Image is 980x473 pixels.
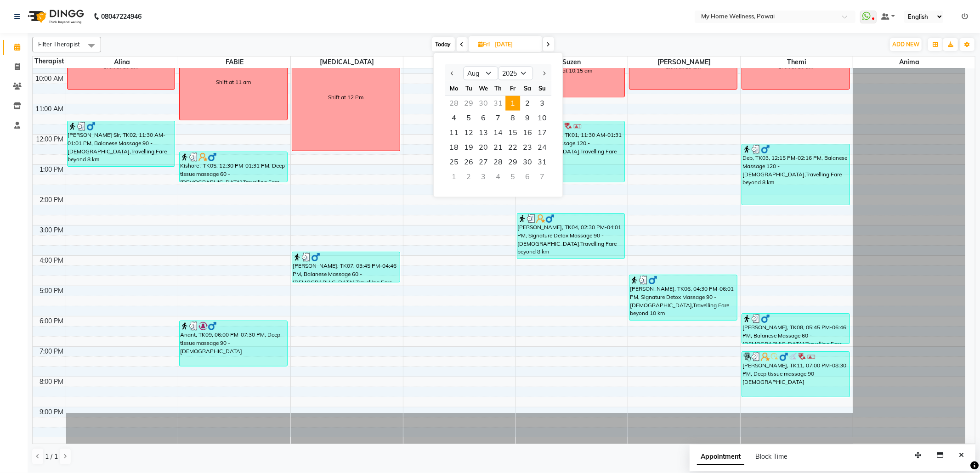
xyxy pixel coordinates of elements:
[697,449,744,465] span: Appointment
[101,4,142,29] b: 08047224946
[66,56,178,68] span: Alina
[461,125,476,140] div: Tuesday, August 12, 2025
[505,96,520,111] div: Friday, August 1, 2025
[461,96,476,111] div: Tuesday, July 29, 2025
[491,125,505,140] span: 14
[742,314,850,343] div: [PERSON_NAME], TK08, 05:45 PM-06:46 PM, Balanese Massage 60 - [DEMOGRAPHIC_DATA],Travelling Fare ...
[535,155,549,169] span: 31
[447,155,461,169] span: 25
[755,452,787,461] span: Block Time
[34,104,66,114] div: 11:00 AM
[476,111,491,125] div: Wednesday, August 6, 2025
[476,81,491,96] div: We
[34,74,66,84] div: 10:00 AM
[520,155,535,169] span: 30
[505,155,520,169] div: Friday, August 29, 2025
[491,111,505,125] div: Thursday, August 7, 2025
[491,81,505,96] div: Th
[447,111,461,125] span: 4
[890,38,922,51] button: ADD NEW
[33,56,66,66] div: Therapist
[535,96,549,111] div: Sunday, August 3, 2025
[505,125,520,140] span: 15
[476,41,493,48] span: Fri
[493,38,538,51] input: 2025-08-01
[549,67,592,75] div: Shift at 10:15 am
[38,195,66,205] div: 2:00 PM
[853,56,965,68] span: Anima
[535,125,549,140] span: 17
[461,111,476,125] div: Tuesday, August 5, 2025
[491,155,505,169] span: 28
[461,140,476,155] div: Tuesday, August 19, 2025
[491,155,505,169] div: Thursday, August 28, 2025
[955,448,968,462] button: Close
[517,214,625,259] div: [PERSON_NAME], TK04, 02:30 PM-04:01 PM, Signature Detox Massage 90 - [DEMOGRAPHIC_DATA],Travellin...
[505,96,520,111] span: 1
[540,66,548,81] button: Next month
[180,152,287,182] div: Kishore , TK05, 12:30 PM-01:31 PM, Deep tissue massage 60 - [DEMOGRAPHIC_DATA],Travelling Fare be...
[34,135,66,144] div: 12:00 PM
[476,155,491,169] span: 27
[535,111,549,125] span: 10
[38,165,66,175] div: 1:00 PM
[505,140,520,155] span: 22
[447,155,461,169] div: Monday, August 25, 2025
[447,96,461,111] div: Monday, July 28, 2025
[520,81,535,96] div: Sa
[535,140,549,155] div: Sunday, August 24, 2025
[498,67,533,80] select: Select year
[447,125,461,140] span: 11
[447,140,461,155] div: Monday, August 18, 2025
[328,93,363,101] div: Shift at 12 Pm
[520,111,535,125] div: Saturday, August 9, 2025
[491,140,505,155] div: Thursday, August 21, 2025
[476,125,491,140] span: 13
[38,225,66,235] div: 3:00 PM
[461,155,476,169] div: Tuesday, August 26, 2025
[520,155,535,169] div: Saturday, August 30, 2025
[505,111,520,125] div: Friday, August 8, 2025
[520,140,535,155] span: 23
[491,140,505,155] span: 21
[447,125,461,140] div: Monday, August 11, 2025
[476,140,491,155] span: 20
[505,155,520,169] span: 29
[463,67,498,80] select: Select month
[461,125,476,140] span: 12
[520,169,535,184] div: Saturday, September 6, 2025
[461,140,476,155] span: 19
[461,169,476,184] div: Tuesday, September 2, 2025
[491,125,505,140] div: Thursday, August 14, 2025
[476,169,491,184] div: Wednesday, September 3, 2025
[516,56,628,68] span: Suzen
[535,169,549,184] div: Sunday, September 7, 2025
[447,81,461,96] div: Mo
[517,121,625,182] div: [PERSON_NAME], TK01, 11:30 AM-01:31 PM, Balanese Massage 120 - [DEMOGRAPHIC_DATA],Travelling Fare...
[461,81,476,96] div: Tu
[742,352,850,397] div: [PERSON_NAME], TK11, 07:00 PM-08:30 PM, Deep tissue massage 90 - [DEMOGRAPHIC_DATA]
[520,125,535,140] div: Saturday, August 16, 2025
[520,111,535,125] span: 9
[476,140,491,155] div: Wednesday, August 20, 2025
[447,111,461,125] div: Monday, August 4, 2025
[448,66,456,81] button: Previous month
[520,140,535,155] div: Saturday, August 23, 2025
[38,40,80,48] span: Filter Therapist
[38,316,66,326] div: 6:00 PM
[535,140,549,155] span: 24
[520,96,535,111] div: Saturday, August 2, 2025
[476,155,491,169] div: Wednesday, August 27, 2025
[629,275,737,320] div: [PERSON_NAME], TK06, 04:30 PM-06:01 PM, Signature Detox Massage 90 - [DEMOGRAPHIC_DATA],Travellin...
[535,96,549,111] span: 3
[38,286,66,296] div: 5:00 PM
[292,252,400,282] div: [PERSON_NAME], TK07, 03:45 PM-04:46 PM, Balanese Massage 60 - [DEMOGRAPHIC_DATA],Travelling Fare ...
[505,125,520,140] div: Friday, August 15, 2025
[535,81,549,96] div: Su
[178,56,290,68] span: FABIE
[535,155,549,169] div: Sunday, August 31, 2025
[403,56,515,68] span: KIMKIM
[491,111,505,125] span: 7
[520,125,535,140] span: 16
[476,111,491,125] span: 6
